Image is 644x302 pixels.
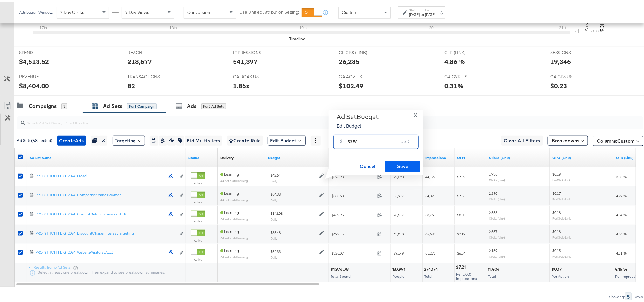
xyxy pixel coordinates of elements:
[489,154,547,159] a: The number of clicks on links appearing on your ad or Page that direct people to your sites off F...
[337,121,379,127] p: Edit Budget
[59,135,84,143] span: Create Ads
[187,8,210,14] span: Conversion
[271,235,277,239] sub: Daily
[188,154,215,159] a: Shows the current state of your Ad Set.
[616,173,627,178] span: 3.93 %
[457,173,465,178] span: $7.39
[19,80,49,89] div: $8,404.00
[456,270,477,279] span: Per 1,000 Impressions
[113,134,145,144] button: Targeting
[35,248,165,255] a: PRO_STITCH_FBIG_2024_WebsiteVisitorsLAL10
[392,265,407,271] div: 137,991
[30,154,183,159] a: Your Ad Set name.
[552,253,572,257] sub: Per Click (Link)
[551,265,564,271] div: $0.17
[552,177,572,180] sub: Per Click (Link)
[445,55,465,65] div: 4.86 %
[425,249,435,254] span: 51,270
[625,291,632,299] div: 5
[332,173,375,178] span: $325.98
[445,48,492,54] span: CTR (LINK)
[35,191,165,196] div: PRO_STITCH_FBIG_2024_CompetitorBrandsWomen
[425,230,435,235] span: 65,680
[35,210,165,215] div: PRO_STITCH_FBIG_2024_CurrentMalePurchasersLAL10
[394,192,404,197] span: 35,977
[233,72,281,78] span: GA ROAS US
[489,189,497,194] span: 2,290
[220,235,249,238] sub: Ad set is still learning.
[220,154,234,159] a: Reflects the ability of your Ad Set to achieve delivery based on ad states, schedule and budget.
[127,48,175,54] span: REACH
[394,211,404,216] span: 28,517
[409,11,420,16] div: [DATE]
[220,208,239,213] span: Learning
[550,55,571,65] div: 19,346
[271,190,281,195] div: $54.38
[271,209,283,214] div: $142.08
[385,159,420,171] button: Save
[220,228,239,232] span: Learning
[424,272,432,277] span: Total
[191,256,205,260] label: Active
[550,48,598,54] span: SESSIONS
[412,111,420,116] button: X
[550,80,567,89] div: $0.23
[425,6,435,11] label: End:
[127,80,135,89] div: 82
[201,102,226,108] div: for 5 Ad Sets
[191,218,205,222] label: Active
[609,293,625,298] div: Showing:
[501,134,543,144] button: Clear All Filters
[103,101,122,108] div: Ad Sets
[597,136,634,143] span: Columns:
[488,272,496,277] span: Total
[348,131,398,144] input: Enter your budget
[220,154,234,159] div: Delivery
[634,293,643,298] div: Rows
[616,249,627,254] span: 4.21 %
[220,170,239,175] span: Learning
[457,192,465,197] span: $7.06
[552,208,561,213] span: $0.18
[19,72,67,78] span: REVENUE
[552,247,561,251] span: $0.15
[332,230,375,235] span: $472.15
[233,80,250,89] div: 1.86x
[489,196,505,200] sub: Clicks (Link)
[552,272,569,277] span: Per Action
[394,173,404,178] span: 29,623
[271,228,281,234] div: $85.48
[60,8,84,14] span: 7 Day Clicks
[394,230,404,235] span: 43,010
[220,247,239,251] span: Learning
[191,199,205,203] label: Active
[425,11,435,16] div: [DATE]
[220,189,239,194] span: Learning
[488,265,502,271] div: 11,404
[616,192,627,197] span: 4.22 %
[616,154,643,159] a: The number of clicks received on a link in your ad divided by the number of impressions.
[424,265,440,271] div: 274,174
[615,272,641,277] span: Per Impression
[289,34,305,40] div: Timeline
[220,215,249,219] sub: Ad set is still learning.
[125,8,149,14] span: 7 Day Views
[339,55,360,65] div: 26,285
[187,135,220,143] span: Bid Multipliers
[489,228,497,232] span: 2,667
[35,248,165,253] div: PRO_STITCH_FBIG_2024_WebsiteVisitorsLAL10
[445,72,492,78] span: GA CVR US
[420,11,425,15] strong: to
[127,55,152,65] div: 218,677
[220,196,249,200] sub: Ad set is still learning.
[339,80,363,89] div: $102.49
[489,253,505,257] sub: Clicks (Link)
[489,208,497,213] span: 2,553
[445,80,464,89] div: 0.31%
[29,101,57,108] div: Campaigns
[271,197,277,200] sub: Daily
[457,230,465,235] span: $7.19
[353,161,383,169] span: Cancel
[583,2,589,30] text: Amount (USD)
[414,109,418,118] span: X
